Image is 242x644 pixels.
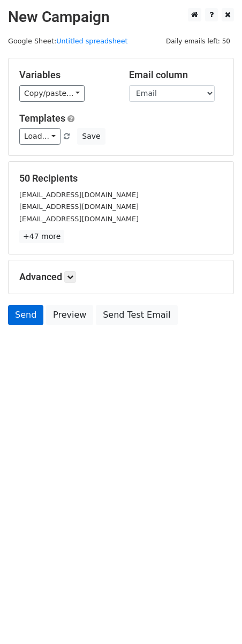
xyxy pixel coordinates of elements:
[19,173,223,184] h5: 50 Recipients
[19,203,139,211] small: [EMAIL_ADDRESS][DOMAIN_NAME]
[19,191,139,199] small: [EMAIL_ADDRESS][DOMAIN_NAME]
[19,215,139,223] small: [EMAIL_ADDRESS][DOMAIN_NAME]
[162,37,234,45] a: Daily emails left: 50
[19,230,64,243] a: +47 more
[162,35,234,47] span: Daily emails left: 50
[19,85,85,102] a: Copy/paste...
[19,69,113,81] h5: Variables
[8,37,128,45] small: Google Sheet:
[77,128,105,145] button: Save
[96,305,177,325] a: Send Test Email
[188,593,242,644] iframe: Chat Widget
[8,8,234,26] h2: New Campaign
[129,69,223,81] h5: Email column
[19,271,223,283] h5: Advanced
[8,305,43,325] a: Send
[19,128,61,145] a: Load...
[19,113,65,124] a: Templates
[56,37,127,45] a: Untitled spreadsheet
[46,305,93,325] a: Preview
